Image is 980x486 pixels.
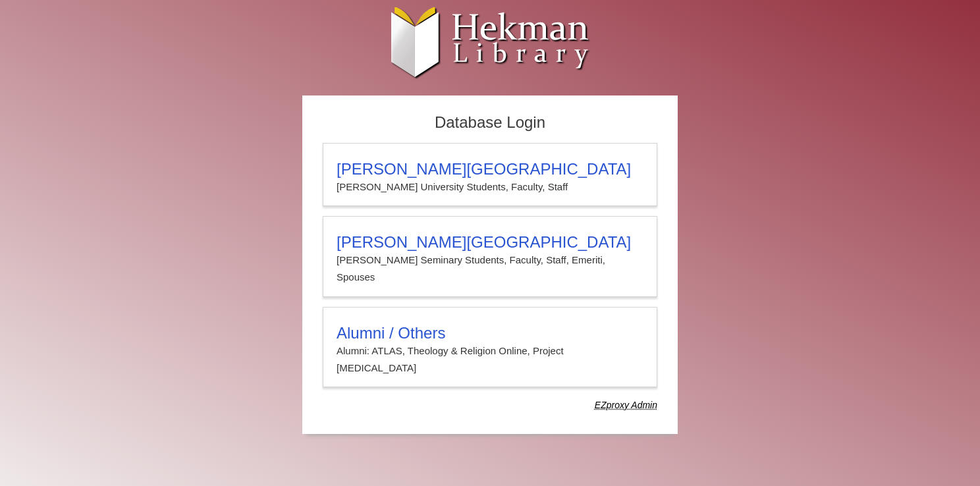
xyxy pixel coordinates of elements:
h3: [PERSON_NAME][GEOGRAPHIC_DATA] [337,160,643,178]
a: [PERSON_NAME][GEOGRAPHIC_DATA][PERSON_NAME] Seminary Students, Faculty, Staff, Emeriti, Spouses [323,216,657,297]
h3: Alumni / Others [337,324,643,342]
p: [PERSON_NAME] University Students, Faculty, Staff [337,178,643,196]
h2: Database Login [316,109,664,136]
p: [PERSON_NAME] Seminary Students, Faculty, Staff, Emeriti, Spouses [337,252,643,286]
a: [PERSON_NAME][GEOGRAPHIC_DATA][PERSON_NAME] University Students, Faculty, Staff [323,143,657,206]
h3: [PERSON_NAME][GEOGRAPHIC_DATA] [337,233,643,252]
summary: Alumni / OthersAlumni: ATLAS, Theology & Religion Online, Project [MEDICAL_DATA] [337,324,643,377]
p: Alumni: ATLAS, Theology & Religion Online, Project [MEDICAL_DATA] [337,342,643,377]
dfn: Use Alumni login [595,400,657,410]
